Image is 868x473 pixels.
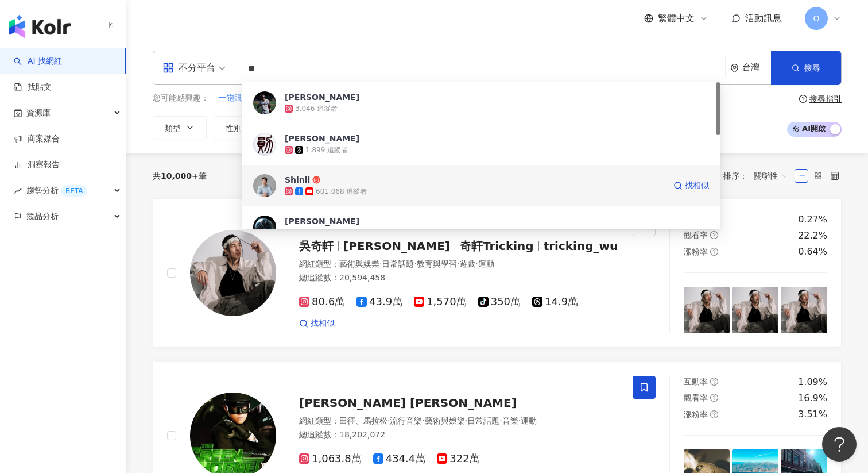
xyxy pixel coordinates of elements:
img: logo [9,15,71,38]
span: 教育與學習 [417,259,457,268]
span: 漲粉率 [684,410,708,419]
span: · [499,416,502,425]
div: 總追蹤數 ： 20,594,458 [299,272,619,284]
div: 台灣 [742,63,771,72]
div: 0.27% [798,213,827,226]
div: 16.9% [798,392,827,405]
span: · [457,259,459,268]
button: 一飽眼福 [218,92,251,105]
span: 43.9萬 [356,296,402,308]
div: 1,899 追蹤者 [305,145,348,155]
span: tricking_wu [544,239,618,253]
span: 14.9萬 [532,296,578,308]
span: rise [14,187,22,195]
img: KOL Avatar [253,216,276,239]
a: 洞察報告 [14,159,60,171]
div: 排序： [723,167,795,185]
span: 日常話題 [467,416,499,425]
span: 田徑、馬拉松 [339,416,387,425]
div: [PERSON_NAME] [285,133,359,144]
div: 搜尋指引 [809,94,842,103]
span: 您可能感興趣： [153,93,209,104]
span: 1,570萬 [414,296,467,308]
span: question-circle [710,394,718,402]
span: 10,000+ [161,171,199,180]
span: environment [730,64,739,72]
span: · [387,416,390,425]
span: question-circle [710,248,718,256]
div: 網紅類型 ： [299,259,619,270]
span: 吳奇軒 [299,239,334,253]
span: 關聯性 [754,167,788,185]
button: 搜尋 [771,51,841,85]
div: 網紅類型 ： [299,416,619,427]
img: post-image [732,287,778,333]
span: 80.6萬 [299,296,345,308]
span: 性別 [226,124,242,133]
span: [PERSON_NAME] [PERSON_NAME] [299,396,517,410]
span: 藝術與娛樂 [425,416,465,425]
div: 共 筆 [153,171,207,180]
span: 日常話題 [382,259,414,268]
a: searchAI 找網紅 [14,56,62,67]
span: 322萬 [437,453,479,465]
div: Shinli [285,174,310,186]
span: · [518,416,521,425]
div: 1,720 追蹤者 [295,228,338,238]
span: 藝術與娛樂 [339,259,379,268]
span: question-circle [710,378,718,386]
div: 0.64% [798,245,827,258]
button: 性別 [214,116,268,139]
span: O [813,12,819,25]
div: 3,046 追蹤者 [295,104,338,114]
div: 不分平台 [162,59,215,77]
span: 找相似 [685,180,709,191]
span: appstore [162,62,174,74]
div: 22.2% [798,229,827,242]
span: 資源庫 [26,100,51,126]
span: 一飽眼福 [218,93,250,104]
span: 運動 [521,416,537,425]
img: KOL Avatar [253,133,276,156]
div: 3.51% [798,408,827,421]
span: 觀看率 [684,393,708,402]
span: 奇軒Tricking [460,239,534,253]
span: question-circle [710,410,718,418]
a: 找相似 [673,174,709,197]
span: · [475,259,478,268]
span: · [414,259,416,268]
span: 音樂 [502,416,518,425]
span: 流行音樂 [390,416,422,425]
div: 1.09% [798,376,827,389]
span: 搜尋 [804,63,820,72]
img: KOL Avatar [253,91,276,114]
span: 找相似 [311,318,335,329]
a: 找相似 [299,318,335,329]
span: 觀看率 [684,230,708,240]
span: 趨勢分析 [26,178,87,203]
span: 運動 [478,259,494,268]
div: 總追蹤數 ： 18,202,072 [299,429,619,441]
img: post-image [684,287,730,333]
span: [PERSON_NAME] [343,239,450,253]
span: 類型 [165,124,181,133]
span: 互動率 [684,377,708,386]
div: BETA [61,185,87,197]
span: question-circle [799,95,807,103]
span: 競品分析 [26,203,59,229]
img: post-image [781,287,827,333]
button: 類型 [153,116,207,139]
img: KOL Avatar [190,230,276,316]
a: 找貼文 [14,82,52,93]
a: 商案媒合 [14,133,60,145]
span: 434.4萬 [373,453,426,465]
span: · [422,416,424,425]
span: 遊戲 [459,259,475,268]
span: 繁體中文 [658,12,695,25]
div: 601,068 追蹤者 [316,187,367,197]
div: [PERSON_NAME] [285,91,359,103]
iframe: Help Scout Beacon - Open [822,427,857,462]
span: 漲粉率 [684,247,708,256]
img: KOL Avatar [253,174,276,197]
span: 活動訊息 [745,13,782,24]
